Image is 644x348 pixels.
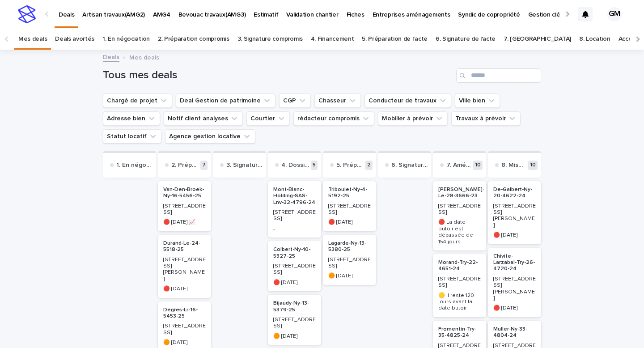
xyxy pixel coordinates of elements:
p: 🔴 [DATE] [273,280,316,286]
img: stacker-logo-s-only.png [18,5,36,23]
p: 4. Dossier de financement [281,161,309,169]
p: [STREET_ADDRESS] [273,209,316,222]
p: 10 [528,161,538,170]
button: CGP [279,93,311,108]
a: Colbert-Ny-10-5327-25[STREET_ADDRESS]🔴 [DATE] [268,241,321,291]
p: Degres-Lr-16-5453-25 [163,307,206,320]
p: De-Galbert-Ny-20-4622-24 [493,187,536,199]
p: Lagarde-Ny-13-5380-25 [328,240,371,253]
p: 🔴 [DATE] [163,286,206,292]
h1: Tous mes deals [103,69,453,82]
button: Travaux à prévoir [451,111,521,126]
p: Durand-Le-24-5518-25 [163,240,206,253]
p: 1. En négociation [116,161,153,169]
p: 10 [473,161,483,170]
p: 🟡 Il reste 120 jours avant la date butoir [438,293,481,312]
a: [PERSON_NAME]-Le-28-3666-23[STREET_ADDRESS]🔴 La date butoir est dépassée de 154 jours [433,181,486,250]
a: Mont-Blanc-Holding-SAS-Lnv-32-4796-24[STREET_ADDRESS]- [268,181,321,238]
p: Fromentin-Try-35-4825-24 [438,326,481,339]
a: Van-Den-Broek-Ny-16-5456-25[STREET_ADDRESS]🔴 [DATE] 📈 [158,181,211,231]
a: Deals avortés [55,29,94,50]
p: [STREET_ADDRESS] [273,263,316,276]
p: 🟠 [DATE] [163,340,206,346]
p: [STREET_ADDRESS][PERSON_NAME] [163,257,206,283]
input: Search [456,68,541,83]
div: GM [607,7,622,21]
a: Triboulet-Ny-4-5192-25[STREET_ADDRESS]🔴 [DATE] [323,181,376,231]
a: Morand-Try-22-4651-24[STREET_ADDRESS]🟡 Il reste 120 jours avant la date butoir [433,254,486,317]
p: [STREET_ADDRESS] [328,203,371,216]
a: 6. Signature de l'acte [436,29,496,50]
p: [STREET_ADDRESS] [438,276,481,289]
p: 8. Mise en loc et gestion [501,161,526,169]
p: [STREET_ADDRESS] [273,317,316,330]
button: Conducteur de travaux [364,93,451,108]
p: 🟠 [DATE] [273,333,316,340]
p: - [273,226,316,232]
button: Deal Gestion de patrimoine [176,93,275,108]
a: Lagarde-Ny-13-5380-25[STREET_ADDRESS]🟠 [DATE] [323,235,376,285]
p: Bijaudy-Ny-13-5379-25 [273,300,316,313]
button: Mobilier à prévoir [378,111,448,126]
p: Mont-Blanc-Holding-SAS-Lnv-32-4796-24 [273,187,316,206]
a: Deals [103,51,119,62]
p: [STREET_ADDRESS] [438,203,481,216]
button: rédacteur compromis [293,111,374,126]
a: Bijaudy-Ny-13-5379-25[STREET_ADDRESS]🟠 [DATE] [268,295,321,345]
p: 🔴 [DATE] [493,305,536,311]
p: 7. Aménagements et travaux [446,161,471,169]
a: 5. Préparation de l'acte [362,29,428,50]
a: Mes deals [18,29,47,50]
a: 7. [GEOGRAPHIC_DATA] [504,29,571,50]
p: 🔴 [DATE] [328,219,371,225]
button: Chasseur [314,93,361,108]
button: Ville bien [455,93,500,108]
button: Notif client analyses [164,111,243,126]
p: Chivite-Larzabal-Try-26-4720-24 [493,253,536,272]
a: 3. Signature compromis [237,29,303,50]
p: 7 [200,161,208,170]
p: 🔴 [DATE] [493,232,536,238]
p: 🔴 La date butoir est dépassée de 154 jours [438,219,481,245]
a: 4. Financement [311,29,354,50]
a: Chivite-Larzabal-Try-26-4720-24[STREET_ADDRESS][PERSON_NAME]🔴 [DATE] [488,248,541,317]
a: 1. En négociation [102,29,150,50]
p: Colbert-Ny-10-5327-25 [273,246,316,259]
p: [STREET_ADDRESS][PERSON_NAME] [493,276,536,302]
p: 🔴 [DATE] 📈 [163,219,206,225]
p: [PERSON_NAME]-Le-28-3666-23 [438,187,484,199]
a: 2. Préparation compromis [158,29,229,50]
p: 6. Signature de l'acte notarié [391,161,428,169]
a: Durand-Le-24-5518-25[STREET_ADDRESS][PERSON_NAME]🔴 [DATE] [158,235,211,298]
p: 2. Préparation compromis [171,161,199,169]
p: 5. Préparation de l'acte notarié [336,161,364,169]
p: Morand-Try-22-4651-24 [438,259,481,272]
button: Statut locatif [103,129,161,144]
button: Chargé de projet [103,93,172,108]
p: 🟠 [DATE] [328,273,371,279]
p: 5 [311,161,318,170]
p: Triboulet-Ny-4-5192-25 [328,187,371,199]
a: De-Galbert-Ny-20-4622-24[STREET_ADDRESS][PERSON_NAME]🔴 [DATE] [488,181,541,244]
p: 2 [365,161,373,170]
a: 8. Location [579,29,610,50]
p: 3. Signature compromis [226,161,263,169]
p: Van-Den-Broek-Ny-16-5456-25 [163,187,206,199]
button: Courtier [246,111,290,126]
p: [STREET_ADDRESS] [328,257,371,270]
p: [STREET_ADDRESS][PERSON_NAME] [493,203,536,229]
p: Muller-Ny-33-4804-24 [493,326,536,339]
button: Adresse bien [103,111,160,126]
p: [STREET_ADDRESS] [163,323,206,336]
p: Mes deals [129,52,159,62]
button: Agence gestion locative [165,129,255,144]
p: [STREET_ADDRESS] [163,203,206,216]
